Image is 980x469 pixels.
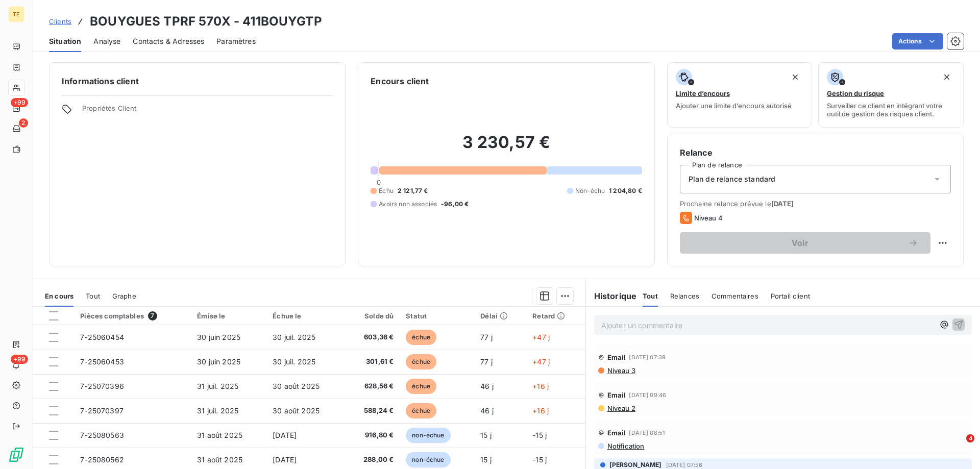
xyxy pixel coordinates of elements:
span: 603,36 € [350,332,394,342]
div: Délai [480,312,520,320]
div: Échue le [273,312,338,320]
span: 288,00 € [350,455,394,465]
span: 77 j [480,333,493,341]
span: Situation [49,36,81,46]
span: [DATE] 07:56 [666,462,703,468]
span: 1 204,80 € [609,186,642,195]
span: -15 j [532,455,547,464]
span: Plan de relance standard [689,174,776,184]
span: Prochaine relance prévue le [680,200,951,208]
span: 7-25080562 [80,455,124,464]
span: Niveau 4 [694,214,723,222]
span: 31 août 2025 [197,455,242,464]
span: Notification [606,442,645,450]
span: 46 j [480,382,494,390]
span: 31 août 2025 [197,431,242,439]
span: +99 [11,355,28,364]
span: 31 juil. 2025 [197,406,238,415]
span: [DATE] 09:46 [629,392,666,398]
span: Relances [670,292,699,300]
button: Voir [680,232,930,254]
span: Niveau 3 [606,366,635,375]
span: Avoirs non associés [379,200,437,209]
span: 30 juin 2025 [197,333,240,341]
iframe: Intercom live chat [945,434,970,459]
span: 15 j [480,431,492,439]
span: Clients [49,17,71,26]
h6: Informations client [62,75,333,87]
span: Analyse [93,36,120,46]
span: -15 j [532,431,547,439]
span: Portail client [771,292,810,300]
span: 30 août 2025 [273,382,320,390]
div: Statut [406,312,468,320]
span: +16 j [532,382,549,390]
span: Propriétés Client [82,104,333,118]
span: Ajouter une limite d’encours autorisé [676,102,792,110]
span: Tout [643,292,658,300]
span: +47 j [532,357,550,366]
span: 77 j [480,357,493,366]
span: 916,80 € [350,430,394,440]
span: 0 [377,178,381,186]
span: [DATE] [771,200,794,208]
span: Contacts & Adresses [133,36,204,46]
h2: 3 230,57 € [371,132,642,163]
span: 15 j [480,455,492,464]
span: +16 j [532,406,549,415]
button: Gestion du risqueSurveiller ce client en intégrant votre outil de gestion des risques client. [818,62,964,128]
span: échue [406,379,436,394]
img: Logo LeanPay [8,447,24,463]
span: Non-échu [575,186,605,195]
span: +99 [11,98,28,107]
h6: Historique [586,290,637,302]
span: 7-25080563 [80,431,124,439]
span: Échu [379,186,394,195]
span: non-échue [406,428,450,443]
span: Paramètres [216,36,256,46]
span: 7-25070397 [80,406,124,415]
span: Commentaires [712,292,758,300]
button: Actions [892,33,943,50]
span: Email [607,353,626,361]
span: 7 [148,311,157,320]
a: Clients [49,16,71,27]
span: [DATE] 08:51 [629,430,665,436]
span: non-échue [406,452,450,467]
span: échue [406,354,436,369]
span: -96,00 € [441,200,469,209]
span: Gestion du risque [827,89,884,97]
div: Retard [532,312,579,320]
span: Email [607,391,626,399]
span: 46 j [480,406,494,415]
span: 4 [966,434,974,442]
span: [DATE] 07:39 [629,354,666,360]
span: Surveiller ce client en intégrant votre outil de gestion des risques client. [827,102,955,118]
span: [DATE] [273,431,297,439]
span: Voir [692,239,908,247]
span: 301,61 € [350,357,394,367]
span: 7-25060453 [80,357,124,366]
div: Émise le [197,312,260,320]
span: Graphe [112,292,136,300]
div: Solde dû [350,312,394,320]
span: Tout [86,292,100,300]
span: 31 juil. 2025 [197,382,238,390]
div: Pièces comptables [80,311,185,320]
div: TE [8,6,24,22]
span: 30 juil. 2025 [273,333,315,341]
span: 628,56 € [350,381,394,391]
span: Email [607,429,626,437]
span: [DATE] [273,455,297,464]
span: échue [406,330,436,345]
span: 30 août 2025 [273,406,320,415]
span: 30 juin 2025 [197,357,240,366]
span: Limite d’encours [676,89,730,97]
span: 2 121,77 € [398,186,428,195]
h3: BOUYGUES TPRF 570X - 411BOUYGTP [90,12,322,31]
span: échue [406,403,436,418]
span: 7-25070396 [80,382,124,390]
span: 2 [19,118,28,128]
span: Niveau 2 [606,404,635,412]
h6: Relance [680,146,951,159]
